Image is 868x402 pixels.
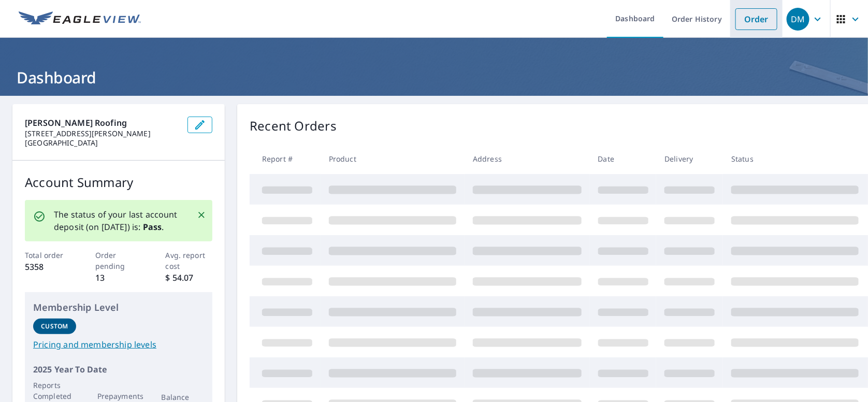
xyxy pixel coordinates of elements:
[97,391,140,401] p: Prepayments
[95,250,142,271] p: Order pending
[143,221,162,233] b: Pass
[250,143,321,174] th: Report #
[166,250,213,271] p: Avg. report cost
[250,117,337,135] p: Recent Orders
[33,363,204,376] p: 2025 Year To Date
[25,117,179,129] p: [PERSON_NAME] Roofing
[25,173,212,192] p: Account Summary
[590,143,657,174] th: Date
[321,143,465,174] th: Product
[95,271,142,284] p: 13
[723,143,867,174] th: Status
[25,261,72,273] p: 5358
[33,300,204,314] p: Membership Level
[166,271,213,284] p: $ 54.07
[25,250,72,261] p: Total order
[25,129,179,138] p: [STREET_ADDRESS][PERSON_NAME]
[195,208,208,222] button: Close
[25,138,179,148] p: [GEOGRAPHIC_DATA]
[41,322,68,331] p: Custom
[12,67,856,88] h1: Dashboard
[19,11,141,27] img: EV Logo
[33,338,204,351] a: Pricing and membership levels
[787,8,809,31] div: DM
[54,208,184,233] p: The status of your last account deposit (on [DATE]) is: .
[33,380,76,401] p: Reports Completed
[465,143,590,174] th: Address
[656,143,723,174] th: Delivery
[735,8,777,30] a: Order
